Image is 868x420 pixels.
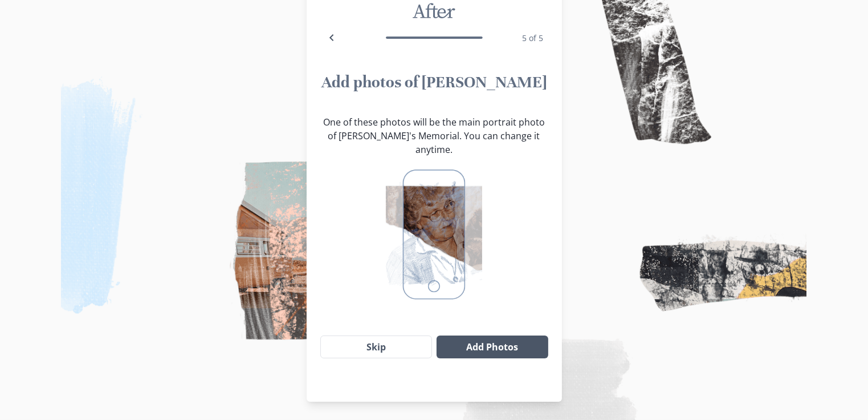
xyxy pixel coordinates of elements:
[320,26,343,49] button: Back
[386,165,482,304] img: Portrait photo preview
[320,336,433,358] button: Skip
[320,72,548,92] h1: Add photos of [PERSON_NAME]
[523,33,544,43] span: 5 of 5
[437,336,548,358] button: Add Photos
[320,115,548,156] p: One of these photos will be the main portrait photo of [PERSON_NAME]'s Memorial. You can change i...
